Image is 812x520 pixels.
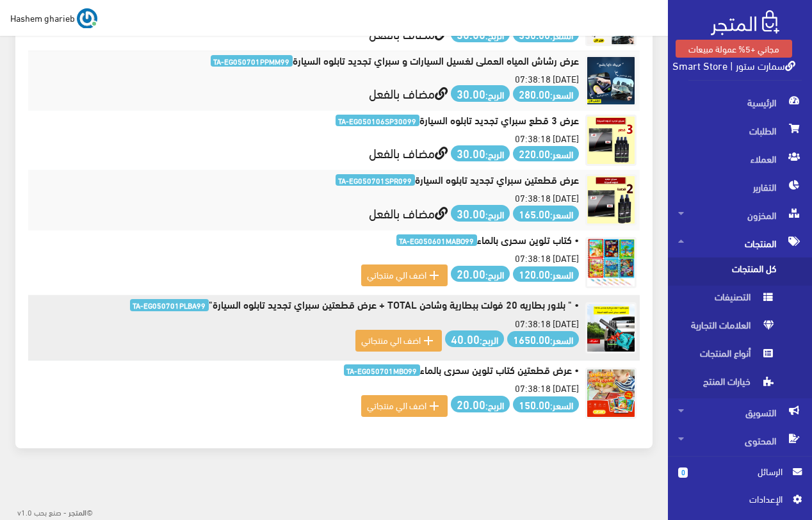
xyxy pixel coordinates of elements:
[678,145,802,173] span: العملاء
[678,117,802,145] span: الطلبات
[344,364,421,376] span: TA-EG050701MBO99
[519,396,550,412] strong: 150.00
[28,295,582,361] td: [DATE] 07:38:18
[369,200,448,224] a: مضاف بالفعل
[519,206,550,221] strong: 165.00
[69,506,86,517] strong: المتجر
[678,427,802,455] span: المحتوى
[17,505,67,519] span: - صنع بحب v1.0
[396,234,478,246] span: TA-EG050601MABO99
[585,174,637,225] img: dc7f162a-b0b6-4bd0-978d-f97965443140.jpg
[10,8,97,28] a: ... Hashem gharieb
[507,331,579,347] span: السعر:
[130,299,209,311] span: TA-EG050701PLBA99
[668,229,812,257] a: المنتجات
[688,492,782,506] span: اﻹعدادات
[211,55,293,67] span: TA-EG050701PPMM99
[457,395,485,412] strong: 20.00
[668,117,812,145] a: الطلبات
[355,330,442,352] button: اضف الي منتجاتي
[361,395,448,417] button: اضف الي منتجاتي
[451,266,510,282] span: الربح:
[369,140,448,164] a: مضاف بالفعل
[672,56,795,74] a: سمارت ستور | Smart Store
[678,464,802,492] a: 0 الرسائل
[678,257,775,286] span: كل المنتجات
[367,268,442,283] div: اضف الي منتجاتي
[28,51,582,110] td: [DATE] 07:38:18
[367,398,442,414] div: اضف الي منتجاتي
[519,26,550,42] strong: 350.00
[678,229,802,257] span: المنتجات
[336,174,416,186] span: TA-EG050701SPR099
[519,266,550,281] strong: 120.00
[668,257,812,286] a: كل المنتجات
[513,396,579,412] span: السعر:
[28,230,582,295] td: [DATE] 07:38:18
[451,396,510,412] span: الربح:
[513,86,579,102] span: السعر:
[678,370,775,398] span: خيارات المنتج
[668,145,812,173] a: العملاء
[678,286,775,314] span: التصنيفات
[426,268,442,283] i: 
[457,85,485,102] strong: 30.00
[457,264,485,282] strong: 20.00
[426,398,442,414] i: 
[421,333,436,348] i: 
[28,170,582,230] td: [DATE] 07:38:18
[513,331,550,346] strong: 1650.00
[678,88,802,117] span: الرئيسية
[585,55,637,106] img: 1be89040-c802-4e7c-9ff9-0002a257ee98.png
[28,361,582,425] td: [DATE] 07:38:18
[513,146,579,162] span: السعر:
[678,314,775,342] span: العلامات التجارية
[77,8,97,29] img: ...
[585,368,637,419] img: a416ed85-45f3-45c7-aea0-dd7054c1fb9f.png
[457,204,485,222] strong: 30.00
[698,464,783,478] span: الرسائل
[678,467,688,478] span: 0
[668,88,812,117] a: الرئيسية
[668,370,812,398] a: خيارات المنتج
[451,330,480,347] strong: 40.00
[668,286,812,314] a: التصنيفات
[711,10,779,35] img: .
[361,333,436,348] div: اضف الي منتجاتي
[668,427,812,455] a: المحتوى
[678,398,802,427] span: التسويق
[451,145,510,162] span: الربح:
[668,173,812,201] a: التقارير
[519,86,550,101] strong: 280.00
[668,201,812,229] a: المخزون
[451,85,510,102] span: الربح:
[668,314,812,342] a: العلامات التجارية
[457,144,485,161] strong: 30.00
[336,115,420,126] span: TA-EG050106SP30099
[31,364,579,376] h6: • عرض قطعتين كتاب تلوين سحرى بالماء
[585,237,637,288] img: 61e166cb-6b8e-401c-9402-471a9f454ef8.png
[678,342,775,370] span: أنواع المنتجات
[585,115,637,166] img: b39b85d3-3073-4bb2-96da-b5b2c18b0bc7.jpg
[31,298,579,311] h6: • " بلاور بطاريه 20 فولت ببطارية وشاحن TOTAL + عرض قطعتين سبراي تجديد تابلوه السيارة"
[31,54,579,67] h6: عرض رشاش المياه العملى لغسيل السيارات و سبراي تجديد تابلوه السيارة
[457,25,485,42] strong: 30.00
[585,302,637,353] img: 0754b44f-69f5-4829-ba1e-393b0842f999.png
[31,234,579,246] h6: • كتاب تلوين سحرى بالماء
[28,110,582,170] td: [DATE] 07:38:18
[513,266,579,282] span: السعر:
[15,432,64,481] iframe: Drift Widget Chat Controller
[31,174,579,186] h6: عرض قطعتين سبراي تجديد تابلوه السيارة
[676,40,792,58] a: مجاني +5% عمولة مبيعات
[678,201,802,229] span: المخزون
[678,173,802,201] span: التقارير
[369,81,448,104] a: مضاف بالفعل
[451,26,510,42] span: الربح:
[31,114,579,126] h6: عرض 3 قطع سبراي تجديد تابلوه السيارة
[451,205,510,222] span: الربح:
[513,206,579,222] span: السعر:
[10,10,75,26] span: Hashem gharieb
[5,503,93,520] div: ©
[445,330,504,347] span: الربح:
[668,342,812,370] a: أنواع المنتجات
